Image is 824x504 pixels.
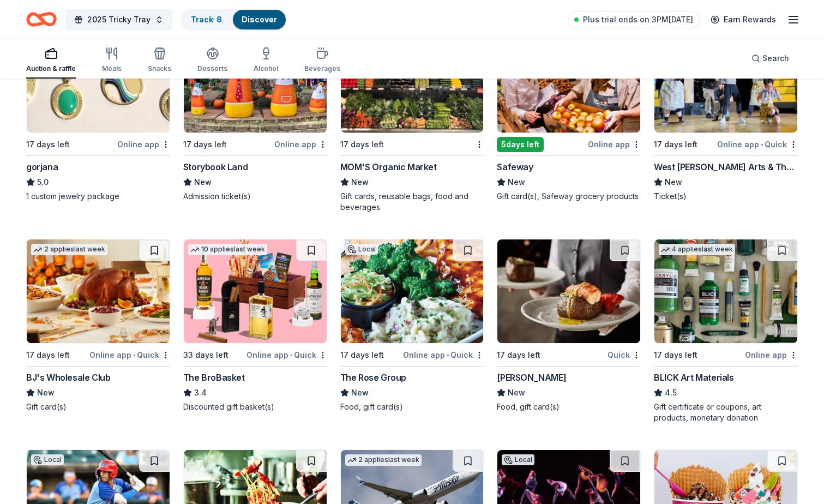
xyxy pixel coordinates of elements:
button: Desserts [197,43,227,79]
div: Quick [608,348,641,362]
div: 17 days left [497,349,540,362]
a: Image for West Hudson Arts & Theater CompanyLocal17 days leftOnline app•QuickWest [PERSON_NAME] A... [654,28,798,202]
div: Online app [588,137,641,151]
div: The Rose Group [340,371,406,384]
span: New [194,176,212,189]
img: Image for MOM'S Organic Market [341,29,484,133]
div: Snacks [148,64,171,73]
div: Online app [745,348,798,362]
span: • [133,351,135,359]
a: Earn Rewards [704,10,783,29]
div: Local [31,454,64,465]
div: gorjana [26,160,58,173]
span: New [508,176,525,189]
div: BLICK Art Materials [654,371,733,384]
button: Alcohol [254,43,278,79]
a: Image for The BroBasket10 applieslast week33 days leftOnline app•QuickThe BroBasket3.4Discounted ... [183,239,327,412]
span: New [508,386,525,399]
div: West [PERSON_NAME] Arts & Theater Company [654,160,798,173]
a: Image for The Rose GroupLocal17 days leftOnline app•QuickThe Rose GroupNewFood, gift card(s) [340,239,484,412]
div: 17 days left [340,138,384,151]
img: Image for BJ's Wholesale Club [27,239,170,343]
div: Gift certificate or coupons, art products, monetary donation [654,401,798,423]
div: Beverages [304,64,340,73]
a: Image for Safeway5days leftOnline appSafewayNewGift card(s), Safeway grocery products [497,28,641,202]
span: 3.4 [194,386,207,399]
span: New [37,386,55,399]
div: [PERSON_NAME] [497,371,566,384]
a: Home [26,7,57,32]
img: Image for The Rose Group [341,239,484,343]
a: Image for gorjana6 applieslast week17 days leftOnline appgorjana5.01 custom jewelry package [26,28,170,202]
div: Desserts [197,64,227,73]
img: Image for The BroBasket [184,239,327,343]
img: Image for gorjana [27,29,170,133]
span: New [665,176,682,189]
button: Search [743,47,798,69]
div: BJ's Wholesale Club [26,371,110,384]
span: 5.0 [37,176,49,189]
button: Beverages [304,43,340,79]
img: Image for Safeway [497,29,640,133]
div: 4 applies last week [659,244,735,255]
span: • [761,140,763,149]
a: Track· 8 [191,15,222,24]
div: Online app Quick [246,348,327,362]
div: Storybook Land [183,160,248,173]
div: Admission ticket(s) [183,191,327,202]
div: MOM'S Organic Market [340,160,437,173]
span: New [351,176,369,189]
div: 17 days left [340,349,384,362]
div: 17 days left [26,138,70,151]
div: Safeway [497,160,533,173]
span: Search [762,52,789,65]
button: Snacks [148,43,171,79]
div: Food, gift card(s) [340,401,484,412]
a: Image for Fleming's17 days leftQuick[PERSON_NAME]NewFood, gift card(s) [497,239,641,412]
div: 2 applies last week [345,454,422,466]
a: Image for Storybook Land1 applylast weekLocal17 days leftOnline appStorybook LandNewAdmission tic... [183,28,327,202]
div: 1 custom jewelry package [26,191,170,202]
div: 2 applies last week [31,244,107,255]
div: 17 days left [654,138,697,151]
img: Image for West Hudson Arts & Theater Company [654,29,797,133]
a: Discover [242,15,277,24]
div: Ticket(s) [654,191,798,202]
div: 10 applies last week [188,244,267,255]
button: Auction & raffle [26,43,76,79]
a: Image for MOM'S Organic Market17 days leftMOM'S Organic MarketNewGift cards, reusable bags, food ... [340,28,484,213]
div: Alcohol [254,64,278,73]
div: Gift cards, reusable bags, food and beverages [340,191,484,213]
div: Gift card(s) [26,401,170,412]
div: 17 days left [183,138,227,151]
div: The BroBasket [183,371,245,384]
div: Discounted gift basket(s) [183,401,327,412]
button: 2025 Tricky Tray [65,9,172,31]
button: Track· 8Discover [181,9,287,31]
a: Plus trial ends on 3PM[DATE] [568,11,700,28]
div: 33 days left [183,349,228,362]
span: 2025 Tricky Tray [87,13,151,26]
span: Plus trial ends on 3PM[DATE] [583,13,693,26]
button: Meals [102,43,122,79]
div: 5 days left [497,137,544,152]
div: Meals [102,64,122,73]
div: Online app Quick [89,348,170,362]
div: 17 days left [654,349,697,362]
img: Image for Fleming's [497,239,640,343]
div: Online app Quick [717,137,798,151]
div: Auction & raffle [26,64,76,73]
span: 4.5 [665,386,677,399]
div: 17 days left [26,349,70,362]
div: Online app [274,137,327,151]
div: Local [345,244,378,255]
a: Image for BJ's Wholesale Club2 applieslast week17 days leftOnline app•QuickBJ's Wholesale ClubNew... [26,239,170,412]
span: • [290,351,292,359]
div: Gift card(s), Safeway grocery products [497,191,641,202]
span: New [351,386,369,399]
span: • [447,351,449,359]
div: Online app Quick [403,348,484,362]
a: Image for BLICK Art Materials4 applieslast week17 days leftOnline appBLICK Art Materials4.5Gift c... [654,239,798,423]
img: Image for Storybook Land [184,29,327,133]
div: Food, gift card(s) [497,401,641,412]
